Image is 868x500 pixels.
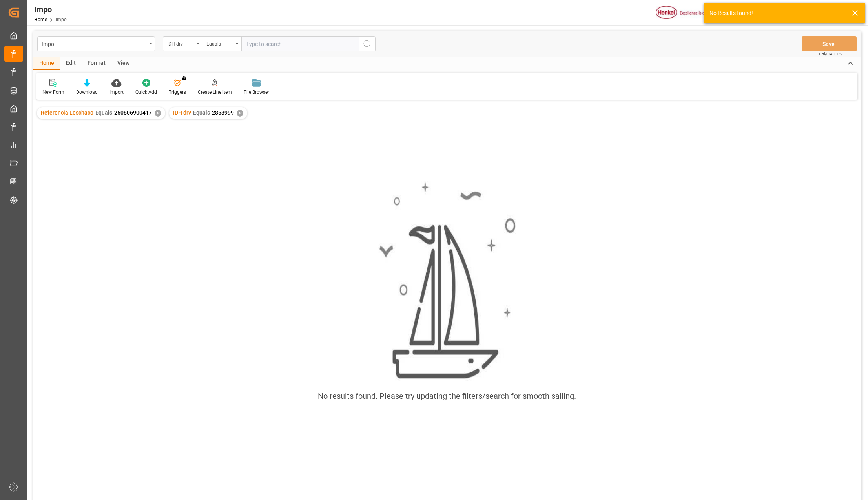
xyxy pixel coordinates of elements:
[802,36,857,51] button: Save
[212,109,234,116] span: 2858999
[76,89,98,96] div: Download
[111,57,135,70] div: View
[173,109,191,116] span: IDH drv
[34,17,47,22] a: Home
[42,38,146,48] div: Impo
[359,36,376,51] button: search button
[709,9,844,17] div: No Results found!
[237,110,243,117] div: ✕
[819,51,842,57] span: Ctrl/CMD + S
[163,36,202,51] button: open menu
[198,89,232,96] div: Create Line item
[206,38,233,47] div: Equals
[42,89,64,96] div: New Form
[41,109,93,116] span: Referencia Leschaco
[241,36,359,51] input: Type to search
[109,89,124,96] div: Import
[33,57,60,70] div: Home
[95,109,112,116] span: Equals
[167,38,194,47] div: IDH drv
[155,110,161,117] div: ✕
[244,89,269,96] div: File Browser
[37,36,155,51] button: open menu
[82,57,111,70] div: Format
[114,109,152,116] span: 250806900417
[34,4,67,15] div: Impo
[135,89,157,96] div: Quick Add
[193,109,210,116] span: Equals
[378,181,516,381] img: smooth_sailing.jpeg
[202,36,241,51] button: open menu
[60,57,82,70] div: Edit
[656,6,722,20] img: Henkel%20logo.jpg_1689854090.jpg
[318,390,576,402] div: No results found. Please try updating the filters/search for smooth sailing.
